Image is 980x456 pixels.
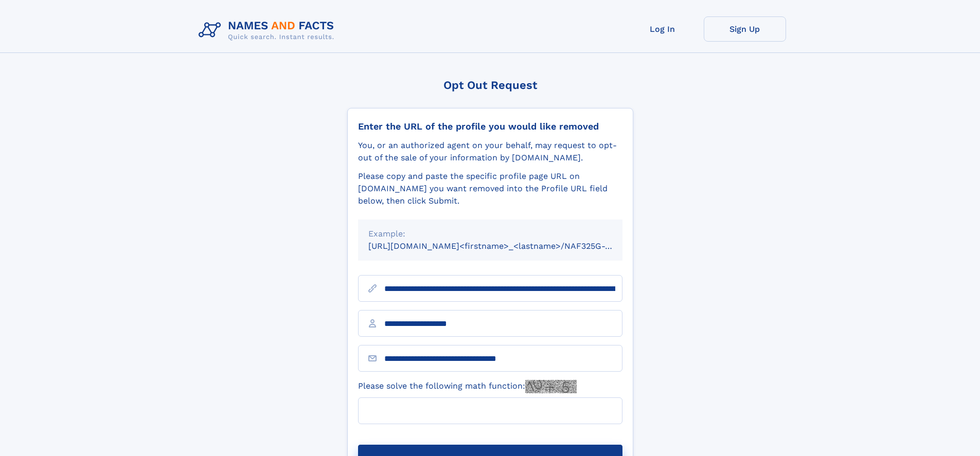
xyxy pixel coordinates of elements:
[358,121,622,132] div: Enter the URL of the profile you would like removed
[368,241,642,251] small: [URL][DOMAIN_NAME]<firstname>_<lastname>/NAF325G-xxxxxxxx
[194,16,343,44] img: Logo Names and Facts
[368,228,612,240] div: Example:
[704,16,786,42] a: Sign Up
[358,139,622,164] div: You, or an authorized agent on your behalf, may request to opt-out of the sale of your informatio...
[621,16,704,42] a: Log In
[347,79,633,92] div: Opt Out Request
[358,380,577,393] label: Please solve the following math function:
[358,170,622,207] div: Please copy and paste the specific profile page URL on [DOMAIN_NAME] you want removed into the Pr...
